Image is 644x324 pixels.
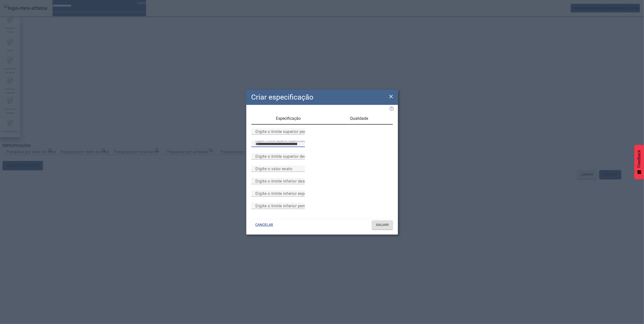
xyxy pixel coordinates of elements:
mat-label: Digite o limite superior desejado [255,154,317,159]
span: Especificação [276,117,301,121]
button: Feedback - Mostrar pesquisa [634,145,644,179]
button: CANCELAR [251,220,277,229]
mat-label: Digite o limite superior especificado [255,139,307,142]
span: Qualidade [350,117,368,121]
button: SALVAR [372,220,393,229]
span: CANCELAR [255,222,273,227]
span: SALVAR [376,222,389,227]
h2: Criar especificação [251,92,314,103]
mat-label: Digite o limite inferior especificado [255,191,322,196]
span: Feedback [637,150,641,168]
mat-label: Digite o limite superior permitido [255,129,318,134]
mat-label: Digite o limite inferior desejado [255,179,315,183]
mat-label: Digite o limite inferior permitido [255,203,316,208]
mat-label: Digite o valor exato [255,166,292,171]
